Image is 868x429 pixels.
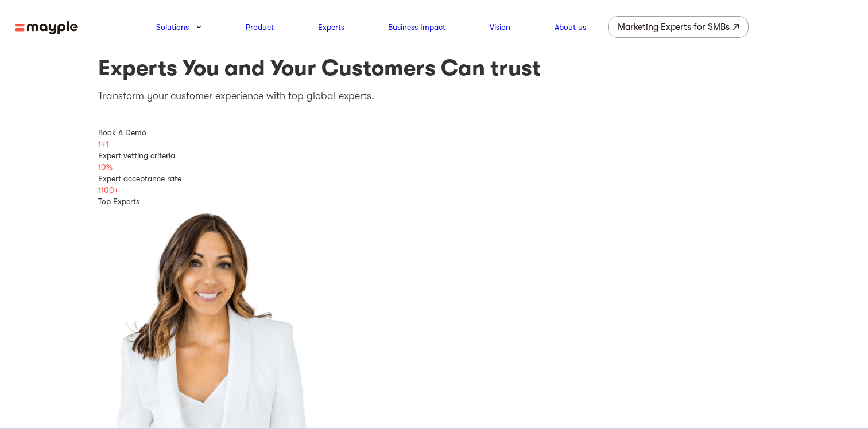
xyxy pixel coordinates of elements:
div: 141 [98,138,770,150]
a: Product [246,20,274,34]
p: Transform your customer experience with top global experts. [98,88,770,104]
div: Book A Demo [98,127,770,138]
div: Top Experts [98,196,770,207]
div: 1100+ [98,184,770,196]
a: About us [555,20,586,34]
div: Expert vetting criteria [98,150,770,161]
a: Experts [318,20,344,34]
div: Expert acceptance rate [98,173,770,184]
a: Vision [490,20,510,34]
img: mayple-logo [15,21,78,35]
div: 10% [98,161,770,173]
a: Solutions [156,20,189,34]
h1: Experts You and Your Customers Can trust [98,54,770,82]
a: Marketing Experts for SMBs [608,16,749,38]
a: Business Impact [388,20,445,34]
img: arrow-down [196,25,201,29]
div: Marketing Experts for SMBs [618,19,730,35]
